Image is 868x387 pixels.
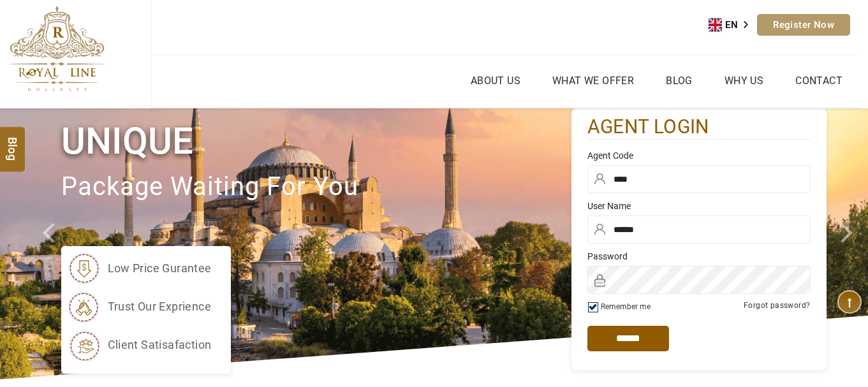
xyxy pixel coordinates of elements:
[68,329,212,361] li: client satisafaction
[721,71,767,90] a: Why Us
[549,71,637,90] a: What we Offer
[601,302,651,311] label: Remember me
[68,291,212,323] li: trust our exprience
[26,108,70,379] a: Check next prev
[744,301,810,310] a: Forgot password?
[709,15,757,34] a: EN
[4,136,21,147] span: Blog
[663,71,696,90] a: Blog
[587,250,811,263] label: Password
[587,115,811,140] h2: agent login
[467,71,524,90] a: About Us
[587,149,811,162] label: Agent Code
[61,117,571,165] h1: Unique
[61,166,571,208] p: package waiting for you
[709,15,757,34] aside: Language selected: English
[68,252,212,284] li: low price gurantee
[825,108,868,379] a: Check next image
[757,14,850,36] a: Register Now
[709,15,757,34] div: Language
[792,71,846,90] a: Contact
[587,200,811,212] label: User Name
[10,6,105,92] img: The Royal Line Holidays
